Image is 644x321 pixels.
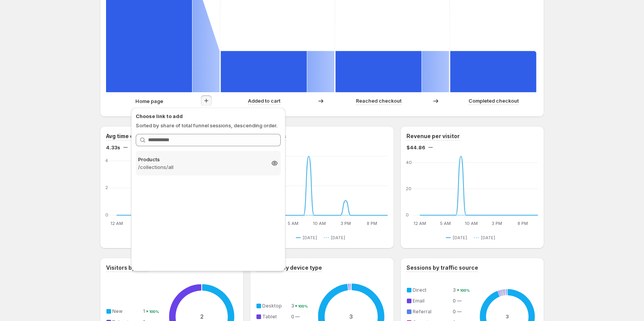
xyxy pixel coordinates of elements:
text: 2 [105,185,108,190]
button: [DATE] [446,233,470,242]
h3: Sessions by traffic source [406,264,478,272]
button: [DATE] [296,233,320,242]
span: [DATE] [303,235,317,241]
p: Added to cart [248,97,280,105]
span: $44.86 [406,144,425,151]
text: 0 [406,212,409,218]
span: [DATE] [453,235,467,241]
span: 4.33s [106,144,120,151]
text: 3 PM [492,221,502,226]
text: 20 [406,186,411,191]
path: Completed checkout: 1 [450,51,536,92]
span: 0 [453,298,456,304]
path: Added to cart: 1 [221,51,307,92]
text: 0 [105,212,108,218]
text: 40 [406,160,412,165]
span: Email [413,298,425,304]
span: Tablet [262,314,277,319]
h3: Visitors by type [106,264,148,272]
path: Reached checkout: 1 [335,51,421,92]
span: 0 [453,309,456,314]
text: 12 AM [110,221,123,226]
button: [DATE] [474,233,498,242]
td: Tablet [261,313,290,321]
span: 0 [291,314,294,319]
text: 12 AM [413,221,426,226]
text: 100% [298,304,308,309]
text: 100% [460,288,469,293]
p: Choose link to add [136,112,281,120]
span: New [112,308,123,314]
td: New [111,307,143,316]
h3: Sessions by device type [256,264,322,272]
span: Referral [413,309,432,314]
text: 10 AM [313,221,326,226]
text: 100% [149,309,159,314]
span: Direct [413,287,427,293]
span: Desktop [262,303,282,309]
span: 3 [453,287,456,293]
h3: Revenue per visitor [406,132,460,140]
p: Products [138,155,265,163]
text: 8 PM [367,221,377,226]
text: 5 AM [288,221,298,226]
text: 5 AM [440,221,451,226]
h3: Avg time on page [106,132,152,140]
span: [DATE] [481,235,495,241]
button: [DATE] [324,233,348,242]
p: /collections/all [138,163,265,171]
p: Home page [135,97,163,105]
p: Reached checkout [356,97,401,105]
p: Completed checkout [469,97,519,105]
text: 8 PM [518,221,528,226]
td: Desktop [261,302,290,310]
text: 10 AM [465,221,478,226]
span: [DATE] [331,235,345,241]
text: 3 PM [341,221,351,226]
text: 4 [105,158,108,163]
td: Referral [411,307,452,316]
span: 1 [143,308,145,314]
td: Direct [411,286,452,294]
p: Sorted by share of total funnel sessions, descending order. [136,122,281,129]
td: Email [411,297,452,305]
span: 3 [291,303,294,309]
